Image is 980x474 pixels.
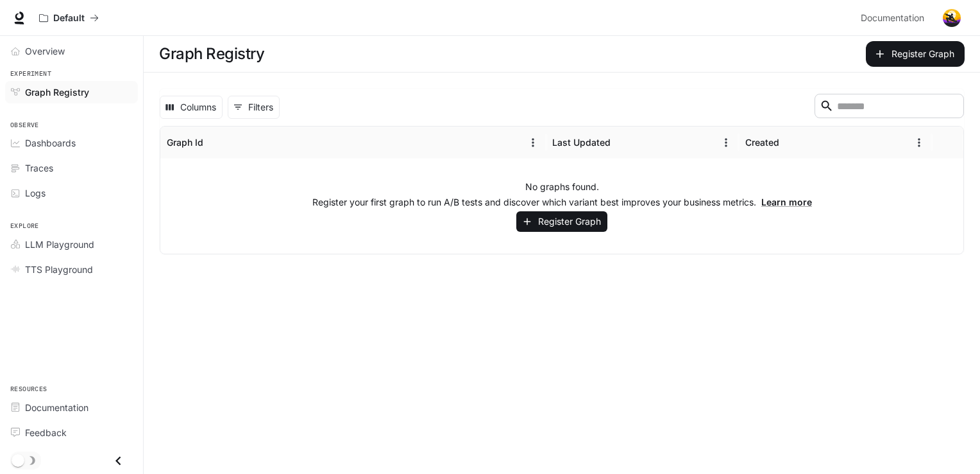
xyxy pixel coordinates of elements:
[761,197,812,207] a: Learn more
[25,161,53,175] span: Traces
[909,133,929,152] button: Menu
[5,132,138,154] a: Dashboards
[5,258,138,281] a: TTS Playground
[205,133,224,152] button: Sort
[5,421,138,444] a: Feedback
[5,81,138,103] a: Graph Registry
[815,94,964,121] div: Search
[53,13,85,24] p: Default
[159,41,264,67] h1: Graph Registry
[716,133,736,152] button: Menu
[856,5,934,31] a: Documentation
[160,96,223,119] button: Select columns
[5,157,138,179] a: Traces
[12,453,24,467] span: Dark mode toggle
[25,136,76,150] span: Dashboards
[516,211,607,233] button: Register Graph
[25,426,67,439] span: Feedback
[25,263,93,276] span: TTS Playground
[939,5,965,31] button: User avatar
[5,396,138,419] a: Documentation
[943,9,961,27] img: User avatar
[5,40,138,62] a: Overview
[25,85,89,99] span: Graph Registry
[25,238,94,251] span: LLM Playground
[25,186,46,200] span: Logs
[167,137,203,148] div: Graph Id
[552,137,611,148] div: Last Updated
[104,448,133,474] button: Close drawer
[866,41,965,67] button: Register Graph
[25,401,89,414] span: Documentation
[612,133,631,152] button: Sort
[523,133,543,152] button: Menu
[5,182,138,204] a: Logs
[525,180,599,193] p: No graphs found.
[25,44,65,58] span: Overview
[861,10,924,26] span: Documentation
[5,233,138,256] a: LLM Playground
[33,5,105,31] button: All workspaces
[312,196,812,209] p: Register your first graph to run A/B tests and discover which variant best improves your business...
[228,96,280,119] button: Show filters
[781,133,800,152] button: Sort
[745,137,779,148] div: Created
